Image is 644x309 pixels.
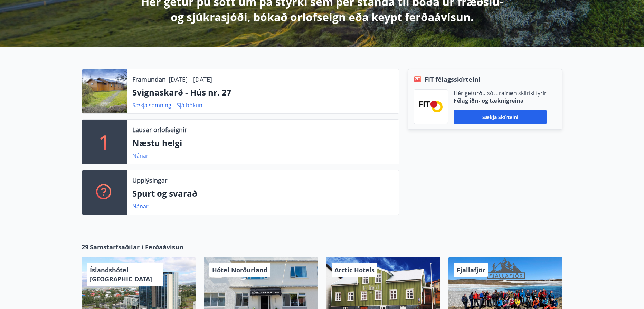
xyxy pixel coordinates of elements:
span: Íslandshótel [GEOGRAPHIC_DATA] [90,266,152,283]
a: Sjá bókun [177,101,202,109]
span: Arctic Hotels [334,266,375,274]
a: Nánar [132,152,149,160]
p: Félag iðn- og tæknigreina [454,97,547,104]
p: 1 [99,129,110,155]
span: FIT félagsskírteini [425,75,481,84]
span: 29 [82,243,88,252]
a: Sækja samning [132,101,171,109]
p: Framundan [132,75,166,84]
span: Hótel Norðurland [212,266,267,274]
span: Samstarfsaðilar í Ferðaávísun [90,243,183,252]
span: Fjallafjör [457,266,485,274]
button: Sækja skírteini [454,110,547,124]
p: Lausar orlofseignir [132,125,187,134]
p: Spurt og svarað [132,188,394,199]
a: Nánar [132,202,149,210]
p: Næstu helgi [132,137,394,149]
img: FPQVkF9lTnNbbaRSFyT17YYeljoOGk5m51IhT0bO.png [419,101,443,112]
p: Svignaskarð - Hús nr. 27 [132,87,394,98]
p: Hér geturðu sótt rafræn skilríki fyrir [454,89,547,97]
p: Upplýsingar [132,176,167,185]
p: [DATE] - [DATE] [169,75,212,84]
